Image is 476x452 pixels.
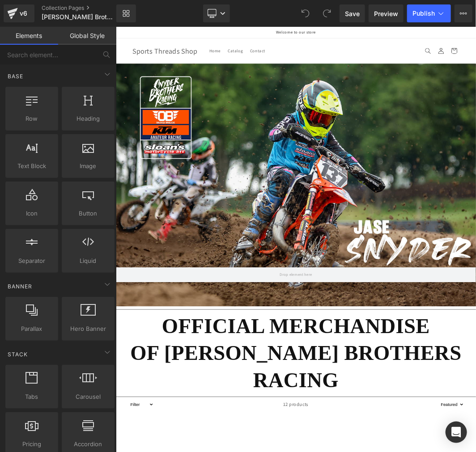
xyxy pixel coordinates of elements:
[407,4,451,22] button: Publish
[7,72,24,80] span: Base
[64,256,112,266] span: Liquid
[64,324,112,334] span: Hero Banner
[58,27,116,45] a: Global Style
[8,439,55,449] span: Pricing
[297,4,314,22] button: Undo
[8,114,55,123] span: Row
[140,32,157,40] span: Home
[42,13,114,21] span: [PERSON_NAME] Brothers Racing
[8,161,55,171] span: Text Block
[8,324,55,334] span: Parallax
[116,4,136,22] a: New Library
[241,4,301,12] span: Welcome to our store
[64,392,112,401] span: Carousel
[8,392,55,401] span: Tabs
[4,4,34,22] a: v6
[455,4,472,22] button: More
[21,28,126,45] a: Sports Threads Shop
[202,32,225,40] span: Contact
[168,32,191,40] span: Catalog
[412,10,435,17] span: Publish
[8,209,55,218] span: Icon
[7,282,33,291] span: Banner
[446,422,467,443] div: Open Intercom Messenger
[369,4,404,22] a: Preview
[196,27,230,46] a: Contact
[64,114,112,123] span: Heading
[374,9,398,18] span: Preview
[64,209,112,218] span: Button
[42,4,131,12] a: Collection Pages
[7,350,29,359] span: Stack
[8,256,55,266] span: Separator
[345,9,360,18] span: Save
[135,27,163,46] a: Home
[64,161,112,171] span: Image
[163,27,196,46] a: Catalog
[25,29,123,43] span: Sports Threads Shop
[64,439,112,449] span: Accordion
[18,8,29,19] div: v6
[318,4,336,22] button: Redo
